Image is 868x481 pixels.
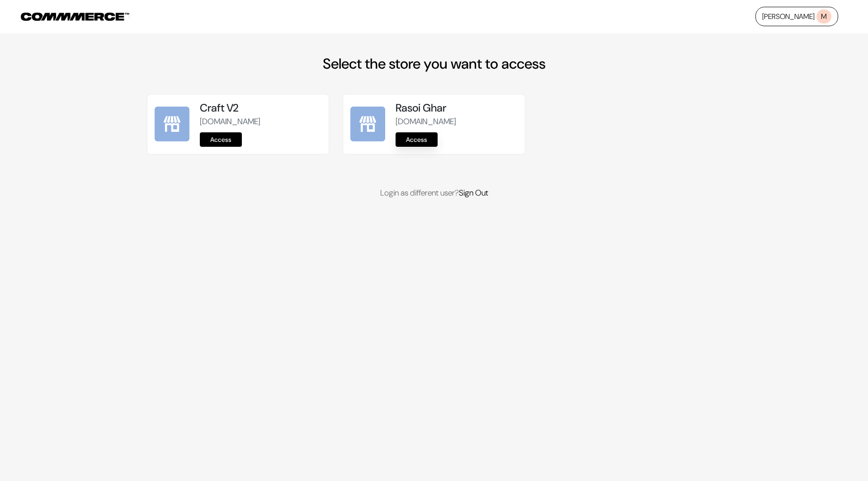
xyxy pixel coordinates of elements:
p: Login as different user? [147,187,721,199]
span: M [816,9,831,23]
a: Access [200,132,242,147]
p: [DOMAIN_NAME] [200,116,321,128]
a: Access [396,132,438,147]
h5: Craft V2 [200,102,321,115]
a: Sign Out [459,187,488,198]
img: Craft V2 [155,107,189,141]
img: Rasoi Ghar [350,107,385,141]
h5: Rasoi Ghar [396,102,517,115]
h2: Select the store you want to access [147,55,721,72]
p: [DOMAIN_NAME] [396,116,517,128]
a: [PERSON_NAME]M [755,7,838,26]
img: COMMMERCE [21,13,129,21]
